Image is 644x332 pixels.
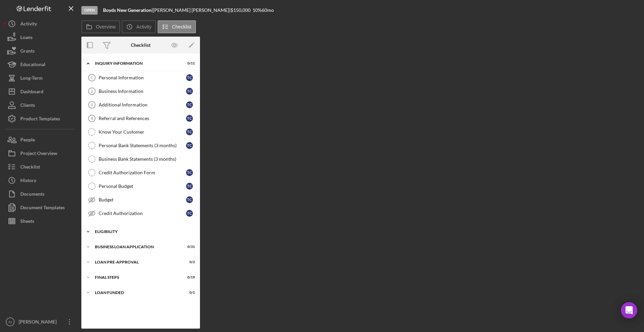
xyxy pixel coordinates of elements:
[20,17,37,32] div: Activity
[183,275,195,279] div: 0 / 19
[85,98,197,112] a: 3Additional InformationTC
[186,169,193,176] div: T C
[91,76,93,80] tspan: 1
[621,302,637,318] div: Open Intercom Messenger
[3,214,78,228] button: Sheets
[103,7,153,13] div: |
[95,260,178,264] div: LOAN PRE-APPROVAL
[20,58,45,73] div: Educational
[186,183,193,190] div: T C
[172,24,192,30] label: Checklist
[103,7,152,13] b: Boyds New Generation
[99,197,186,202] div: Budget
[99,129,186,135] div: Know Your Customer
[183,291,195,295] div: 0 / 1
[262,7,274,13] div: 60 mo
[99,75,186,80] div: Personal Information
[3,133,78,147] button: People
[3,315,78,329] button: IN[PERSON_NAME]
[3,160,78,174] button: Checklist
[91,116,93,120] tspan: 4
[85,166,197,179] a: Credit Authorization FormTC
[3,71,78,85] button: Long-Term
[186,115,193,122] div: T C
[99,89,186,94] div: Business Information
[183,61,195,65] div: 0 / 11
[3,85,78,98] button: Dashboard
[186,101,193,108] div: T C
[186,210,193,217] div: T C
[91,89,93,93] tspan: 2
[131,42,150,48] div: Checklist
[3,31,78,44] button: Loans
[99,102,186,108] div: Additional Information
[91,103,93,107] tspan: 3
[99,116,186,121] div: Referral and References
[186,196,193,203] div: T C
[85,125,197,139] a: Know Your CustomerTC
[3,98,78,112] button: Clients
[85,139,197,152] a: Personal Bank Statements (3 months)TC
[20,31,33,46] div: Loans
[8,320,12,324] text: IN
[95,61,178,65] div: INQUIRY INFORMATION
[186,142,193,149] div: T C
[20,187,44,202] div: Documents
[3,17,78,31] button: Activity
[95,245,178,249] div: BUSINESS LOAN APPLICATION
[96,24,116,30] label: Overview
[158,20,196,33] button: Checklist
[99,170,186,175] div: Credit Authorization Form
[20,44,35,59] div: Grants
[20,160,40,175] div: Checklist
[17,315,61,330] div: [PERSON_NAME]
[3,58,78,71] button: Educational
[3,187,78,201] button: Documents
[3,112,78,125] button: Product Templates
[3,174,78,187] button: History
[85,71,197,84] a: 1Personal InformationTC
[3,147,78,160] button: Project Overview
[136,24,151,30] label: Activity
[85,207,197,220] a: Credit AuthorizationTC
[230,7,250,13] span: $150,000
[85,84,197,98] a: 2Business InformationTC
[186,129,193,135] div: T C
[186,74,193,81] div: T C
[3,201,78,214] button: Document Templates
[122,20,156,33] button: Activity
[85,193,197,207] a: BudgetTC
[3,44,78,58] button: Grants
[95,275,178,279] div: FINAL STEPS
[20,98,35,114] div: Clients
[183,245,195,249] div: 0 / 31
[20,133,35,148] div: People
[253,7,262,13] div: 10 %
[99,183,186,189] div: Personal Budget
[85,152,197,166] a: Business Bank Statements (3 months)
[153,7,230,13] div: [PERSON_NAME] [PERSON_NAME] |
[95,291,178,295] div: LOAN FUNDED
[20,112,60,127] div: Product Templates
[85,112,197,125] a: 4Referral and ReferencesTC
[186,88,193,95] div: T C
[81,6,98,15] div: Open
[99,156,196,162] div: Business Bank Statements (3 months)
[99,211,186,216] div: Credit Authorization
[81,20,120,33] button: Overview
[20,71,43,86] div: Long-Term
[95,230,192,234] div: ELIGIBILITY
